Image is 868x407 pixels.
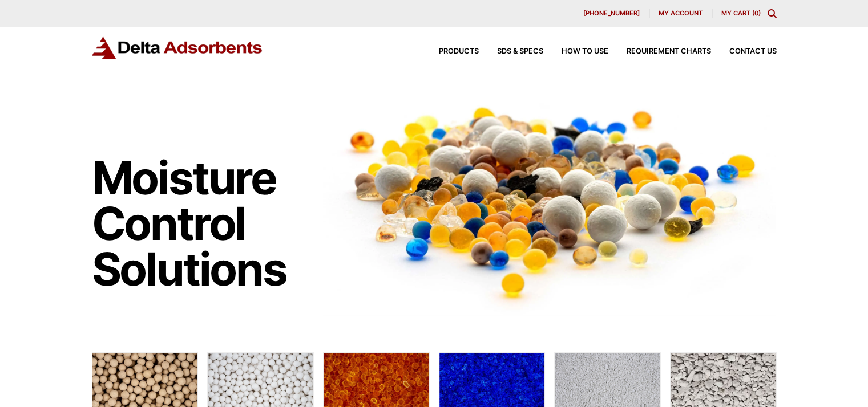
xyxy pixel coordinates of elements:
[649,9,712,18] a: My account
[543,48,608,55] a: How to Use
[439,48,479,55] span: Products
[323,86,777,316] img: Image
[768,9,777,18] div: Toggle Modal Content
[562,48,608,55] span: How to Use
[574,9,649,18] a: [PHONE_NUMBER]
[729,48,777,55] span: Contact Us
[659,10,703,17] span: My account
[608,48,711,55] a: Requirement Charts
[497,48,543,55] span: SDS & SPECS
[92,155,312,292] h1: Moisture Control Solutions
[754,9,758,17] span: 0
[583,10,640,17] span: [PHONE_NUMBER]
[711,48,777,55] a: Contact Us
[627,48,711,55] span: Requirement Charts
[92,36,263,59] img: Delta Adsorbents
[721,9,761,17] a: My Cart (0)
[479,48,543,55] a: SDS & SPECS
[421,48,479,55] a: Products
